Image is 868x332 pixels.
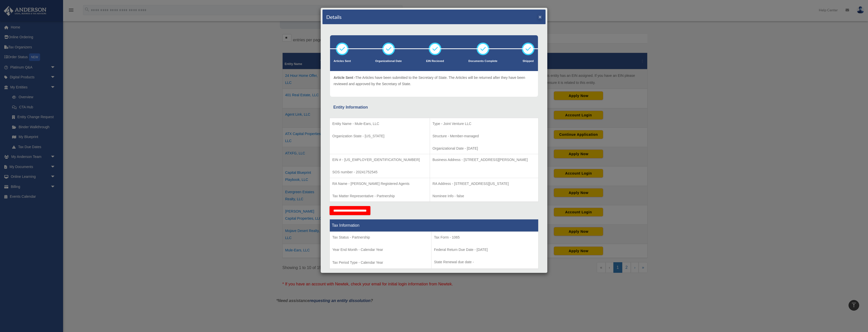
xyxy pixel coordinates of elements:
th: Tax Information [330,219,538,232]
p: Year End Month - Calendar Year [332,247,429,253]
p: Organizational Date [375,59,402,64]
p: Tax Status - Partnership [332,234,429,241]
td: Tax Period Type - Calendar Year [330,232,431,269]
p: Business Address - [STREET_ADDRESS][PERSON_NAME] [432,157,536,163]
p: EIN Recieved [426,59,444,64]
p: Type - Joint Venture LLC [432,121,536,127]
span: Article Sent - [334,76,355,80]
p: Organization State - [US_STATE] [332,133,427,139]
p: Articles Sent [334,59,351,64]
p: The Articles have been submitted to the Secretary of State. The Articles will be returned after t... [334,75,534,87]
p: SOS number - 20241752545 [332,169,427,175]
p: Tax Matter Representative - Partnership [332,193,427,199]
p: Tax Form - 1065 [434,234,536,241]
p: RA Address - [STREET_ADDRESS][US_STATE] [432,181,536,187]
p: State Renewal due date - [434,259,536,265]
p: Organizational Date - [DATE] [432,145,536,152]
h4: Details [326,13,342,20]
button: × [538,14,542,19]
p: Documents Complete [468,59,497,64]
p: RA Name - [PERSON_NAME] Registered Agents [332,181,427,187]
p: EIN # - [US_EMPLOYER_IDENTIFICATION_NUMBER] [332,157,427,163]
p: Entity Name - Mule-Ears, LLC [332,121,427,127]
p: Shipped [522,59,534,64]
p: Structure - Member-managed [432,133,536,139]
p: Federal Return Due Date - [DATE] [434,247,536,253]
div: Entity Information [333,104,535,111]
p: Nominee Info - false [432,193,536,199]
